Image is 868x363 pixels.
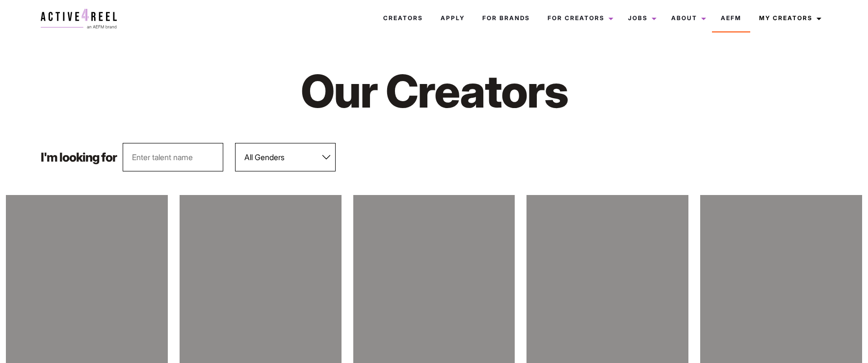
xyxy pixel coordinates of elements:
[473,5,539,31] a: For Brands
[619,5,662,31] a: Jobs
[750,5,827,31] a: My Creators
[712,5,750,31] a: AEFM
[41,9,117,28] img: a4r-logo.svg
[432,5,473,31] a: Apply
[123,143,223,171] input: Enter talent name
[539,5,619,31] a: For Creators
[662,5,712,31] a: About
[374,5,432,31] a: Creators
[207,63,661,119] h1: Our Creators
[41,151,117,164] p: I'm looking for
